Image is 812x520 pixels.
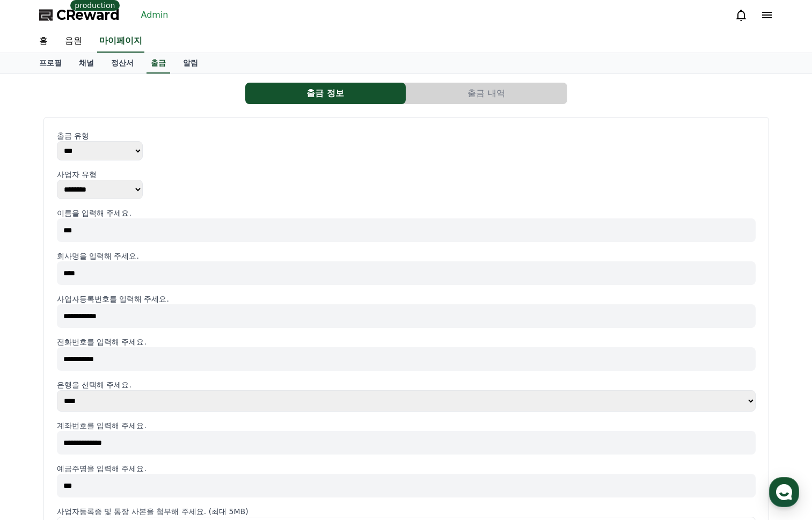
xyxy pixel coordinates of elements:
a: CReward [39,6,120,24]
a: 홈 [31,30,56,53]
p: 계좌번호를 입력해 주세요. [57,420,756,431]
p: 예금주명을 입력해 주세요. [57,463,756,474]
button: 출금 내역 [406,83,567,104]
a: 정산서 [103,53,142,74]
a: 출금 내역 [406,83,567,104]
a: 출금 정보 [245,83,406,104]
p: 이름을 입력해 주세요. [57,208,756,218]
p: 은행을 선택해 주세요. [57,379,756,390]
p: 출금 유형 [57,130,756,141]
span: CReward [56,6,120,24]
p: 회사명을 입력해 주세요. [57,251,756,261]
p: 사업자 유형 [57,169,756,180]
p: 사업자등록증 및 통장 사본을 첨부해 주세요. (최대 5MB) [57,506,756,517]
a: 출금 [147,53,170,74]
a: 알림 [174,53,207,74]
a: 프로필 [31,53,70,74]
a: 음원 [56,30,91,53]
a: Admin [137,6,173,24]
button: 출금 정보 [245,83,406,104]
p: 전화번호를 입력해 주세요. [57,336,756,347]
a: 채널 [70,53,103,74]
a: 마이페이지 [97,30,144,53]
p: 사업자등록번호를 입력해 주세요. [57,294,756,304]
